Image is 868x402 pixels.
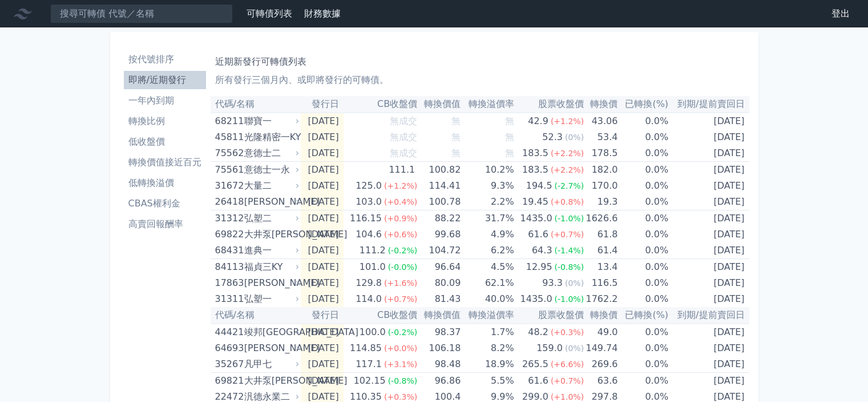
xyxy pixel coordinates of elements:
[617,275,668,291] td: 0.0%
[352,373,388,389] div: 102.15
[584,145,617,162] td: 178.5
[617,113,668,129] td: 0.0%
[211,96,301,113] th: 代碼/名稱
[388,262,418,272] span: (-0.0%)
[215,129,241,145] div: 45811
[668,210,749,227] td: [DATE]
[215,226,241,242] div: 69822
[617,129,668,145] td: 0.0%
[565,344,584,353] span: (0%)
[584,96,617,113] th: 轉換價
[518,291,555,307] div: 1435.0
[617,96,668,113] th: 已轉換(%)
[668,340,749,356] td: [DATE]
[461,242,514,259] td: 6.2%
[417,178,461,194] td: 114.41
[461,356,514,373] td: 18.9%
[301,242,343,259] td: [DATE]
[584,307,617,324] th: 轉換價
[617,259,668,276] td: 0.0%
[388,376,418,385] span: (-0.8%)
[461,340,514,356] td: 8.2%
[244,210,297,226] div: 弘塑二
[215,324,241,340] div: 44421
[304,8,341,19] a: 財務數據
[124,112,206,130] a: 轉換比例
[301,194,343,210] td: [DATE]
[584,113,617,129] td: 43.06
[247,8,292,19] a: 可轉債列表
[417,356,461,373] td: 98.48
[244,113,297,129] div: 聯寶一
[555,246,584,255] span: (-1.4%)
[668,194,749,210] td: [DATE]
[451,116,461,126] span: 無
[555,262,584,272] span: (-0.8%)
[417,307,461,324] th: 轉換價值
[668,145,749,162] td: [DATE]
[215,242,241,258] div: 68431
[417,162,461,178] td: 100.82
[461,291,514,307] td: 40.0%
[215,178,241,194] div: 31672
[505,132,514,142] span: 無
[565,278,584,288] span: (0%)
[384,181,417,190] span: (+1.2%)
[417,210,461,227] td: 88.22
[124,174,206,192] a: 低轉換溢價
[301,162,343,178] td: [DATE]
[584,356,617,373] td: 269.6
[301,210,343,227] td: [DATE]
[551,149,584,158] span: (+2.2%)
[668,356,749,373] td: [DATE]
[520,194,551,210] div: 19.45
[584,178,617,194] td: 170.0
[526,113,551,129] div: 42.9
[530,242,555,258] div: 64.3
[244,145,297,161] div: 意德士二
[215,113,241,129] div: 68211
[520,162,551,178] div: 183.5
[584,242,617,259] td: 61.4
[301,226,343,242] td: [DATE]
[388,246,418,255] span: (-0.2%)
[124,156,206,169] li: 轉換價值接近百元
[357,242,388,258] div: 111.2
[301,324,343,340] td: [DATE]
[668,129,749,145] td: [DATE]
[526,373,551,389] div: 61.6
[50,4,233,23] input: 搜尋可轉債 代號／名稱
[353,275,384,291] div: 129.8
[417,291,461,307] td: 81.43
[555,294,584,304] span: (-1.0%)
[124,114,206,128] li: 轉換比例
[244,129,297,145] div: 光隆精密一KY
[357,259,388,275] div: 101.0
[524,259,555,275] div: 12.95
[211,307,301,324] th: 代碼/名稱
[244,356,297,372] div: 凡甲七
[215,340,241,356] div: 64693
[301,96,343,113] th: 發行日
[357,324,388,340] div: 100.0
[124,53,206,66] li: 按代號排序
[617,324,668,340] td: 0.0%
[301,373,343,389] td: [DATE]
[244,373,297,389] div: 大井泵[PERSON_NAME]
[124,71,206,89] a: 即將/近期發行
[461,194,514,210] td: 2.2%
[461,275,514,291] td: 62.1%
[520,145,551,161] div: 183.5
[520,356,551,372] div: 265.5
[551,392,584,401] span: (+1.0%)
[551,197,584,206] span: (+0.8%)
[617,307,668,324] th: 已轉換(%)
[617,162,668,178] td: 0.0%
[384,278,417,288] span: (+1.6%)
[514,96,584,113] th: 股票收盤價
[584,194,617,210] td: 19.3
[384,360,417,369] span: (+3.1%)
[617,145,668,162] td: 0.0%
[388,328,418,337] span: (-0.2%)
[244,291,297,307] div: 弘塑一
